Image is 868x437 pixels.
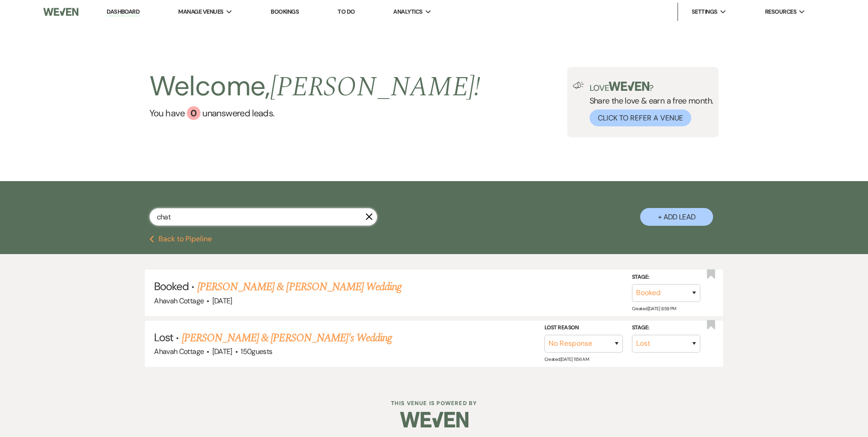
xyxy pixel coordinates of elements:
[149,106,481,120] a: You have 0 unanswered leads.
[43,2,78,21] img: Weven Logo
[393,7,422,16] span: Analytics
[241,347,272,356] span: 150 guests
[212,347,232,356] span: [DATE]
[573,82,584,89] img: loud-speaker-illustration.svg
[400,404,468,436] img: Weven Logo
[154,296,204,306] span: Ahavah Cottage
[149,208,377,226] input: Search by name, event date, email address or phone number
[154,330,173,344] span: Lost
[338,8,354,16] a: To Do
[590,82,714,92] p: Love ?
[149,67,481,106] h2: Welcome,
[271,8,299,16] a: Bookings
[182,330,392,346] a: [PERSON_NAME] & [PERSON_NAME]'s Wedding
[584,82,714,126] div: Share the love & earn a free month.
[632,306,676,312] span: Created: [DATE] 8:59 PM
[692,7,718,16] span: Settings
[632,323,700,333] label: Stage:
[178,7,223,16] span: Manage Venues
[212,296,232,306] span: [DATE]
[765,7,796,16] span: Resources
[640,208,713,226] button: + Add Lead
[544,323,623,333] label: Lost Reason
[270,66,481,108] span: [PERSON_NAME] !
[197,279,401,295] a: [PERSON_NAME] & [PERSON_NAME] Wedding
[590,109,691,126] button: Click to Refer a Venue
[154,347,204,356] span: Ahavah Cottage
[609,82,649,91] img: weven-logo-green.svg
[632,272,700,282] label: Stage:
[154,279,189,293] span: Booked
[107,8,139,16] a: Dashboard
[149,235,212,243] button: Back to Pipeline
[544,356,589,362] span: Created: [DATE] 11:56 AM
[187,106,200,120] div: 0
